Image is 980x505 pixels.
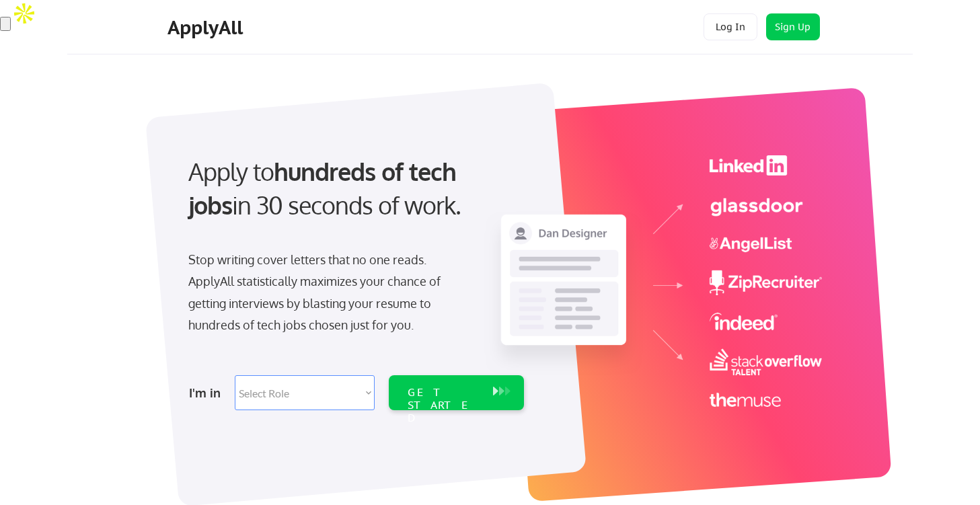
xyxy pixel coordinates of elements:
div: I'm in [189,382,227,403]
div: Apply to in 30 seconds of work. [188,155,519,223]
div: GET STARTED [408,386,480,425]
div: Stop writing cover letters that no one reads. ApplyAll statistically maximizes your chance of get... [188,249,465,336]
div: ApplyAll [167,16,247,39]
strong: hundreds of tech jobs [188,156,462,220]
